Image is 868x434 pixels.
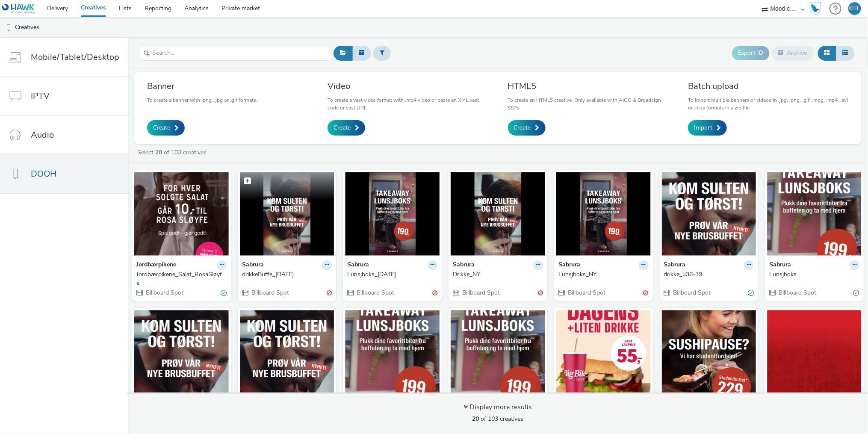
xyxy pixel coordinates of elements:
[347,260,369,270] strong: Sabrura
[836,46,855,60] button: Table
[809,2,825,15] a: Hawk Academy
[139,46,331,61] input: Search...
[356,289,394,297] span: Billboard Spot
[767,172,862,256] img: Lunsjboks visual
[769,260,791,270] strong: Sabrura
[472,415,479,423] strong: 20
[567,289,605,297] span: Billboard Spot
[451,310,545,393] img: Sabrura_u36-39_Lunsjboks visual
[2,3,35,14] img: undefined Logo
[251,289,289,297] span: Billboard Spot
[136,270,223,288] div: Jordbærpikene_Salat_RosaSløyfe
[664,270,751,279] div: drikke_u36-39
[688,80,849,92] h3: Batch upload
[136,148,210,156] a: Select of 103 creatives
[4,24,13,32] img: dooh
[778,289,816,297] span: Billboard Spot
[472,415,524,423] span: of 103 creatives
[662,172,756,256] img: drikke_u36-39 visual
[644,288,649,297] div: Invalid
[769,270,859,279] a: Lunsjboks
[748,288,754,297] div: Valid
[147,80,257,92] h3: Banner
[767,310,862,393] img: LittleEatly Pepperoni & Cola 199kr visual
[556,172,651,256] img: Lunsjboks_NY visual
[461,289,500,297] span: Billboard Spot
[240,310,334,393] img: u36-39_drikke visual
[809,2,822,15] img: Hawk Academy
[453,260,475,270] strong: Sabrura
[242,260,264,270] strong: Sabrura
[514,124,531,132] span: Create
[538,288,543,297] div: Invalid
[508,120,546,136] a: Create
[508,96,669,112] p: To create an HTML5 creative. Only available with AIOO & Broadsign SSPs
[328,120,365,136] a: Create
[453,270,540,279] div: Drikke_NY
[818,46,836,60] button: Grid
[221,288,227,297] div: Valid
[853,288,859,297] div: Valid
[153,124,170,132] span: Create
[673,289,711,297] span: Billboard Spot
[694,124,712,132] span: Import
[242,270,329,279] div: drikkeBuffe_[DATE]
[31,168,56,180] span: DOOH
[508,80,669,92] h3: HTML5
[347,270,434,279] div: Lunsjboks_[DATE]
[347,270,437,279] a: Lunsjboks_[DATE]
[772,46,814,60] button: Archive
[147,96,257,104] p: To create a banner with .png, .jpg or .gif formats.
[136,270,227,288] a: Jordbærpikene_Salat_RosaSløyfe
[145,289,183,297] span: Billboard Spot
[662,310,756,393] img: Sabrura_Studentkampanje visual
[334,124,351,132] span: Create
[242,270,332,279] a: drikkeBuffe_[DATE]
[688,96,849,112] p: To import multiple banners or videos in .jpg, .png, .gif, .mpg, .mp4, .avi or .mov formats in a z...
[556,310,651,393] img: Dagens bundle_u34-36 visual
[31,90,50,102] span: IPTV
[558,260,580,270] strong: Sabrura
[558,270,645,279] div: Lunsjboks_NY
[732,46,770,60] button: Export ID
[464,402,532,412] div: Display more results
[134,172,229,256] img: Jordbærpikene_Salat_RosaSløyfe visual
[327,288,332,297] div: Invalid
[345,310,440,393] img: Lunsjboks_u36-39 visual
[31,51,119,63] span: Mobile/Tablet/Desktop
[558,270,649,279] a: Lunsjboks_NY
[688,120,727,136] a: Import
[769,270,856,279] div: Lunsjboks
[664,270,754,279] a: drikke_u36-39
[31,129,54,141] span: Audio
[328,80,488,92] h3: Video
[136,260,176,270] strong: Jordbærpikene
[432,288,437,297] div: Invalid
[345,172,440,256] img: Lunsjboks_5sep visual
[849,2,861,15] div: KHL
[134,310,229,393] img: Lunsjboks_u36-39 visual
[328,96,488,112] p: To create a vast video format with .mp4 video or paste an XML vast code or vast URL.
[451,172,545,256] img: Drikke_NY visual
[453,270,543,279] a: Drikke_NY
[240,172,334,256] img: drikkeBuffe_5sep visual
[147,120,185,136] a: Create
[664,260,686,270] strong: Sabrura
[155,148,162,156] strong: 20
